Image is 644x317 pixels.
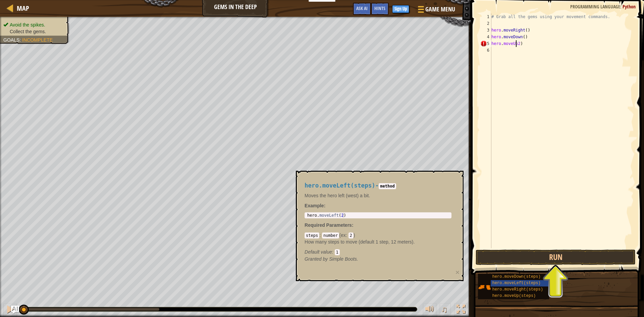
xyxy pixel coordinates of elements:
code: method [379,183,396,189]
span: Default value [305,249,332,255]
p: Moves the hero left (west) a bit. [305,192,451,199]
p: How many steps to move (default 1 step, 12 meters). [305,239,451,245]
code: number [322,232,339,239]
button: × [455,269,460,276]
strong: : [305,203,325,208]
code: steps [305,232,319,239]
span: : [352,222,354,228]
span: ex [341,232,346,238]
code: 1 [335,249,340,255]
span: : [332,249,335,255]
div: ( ) [305,232,451,255]
span: Granted by [305,256,329,262]
span: : [346,232,348,238]
span: : [319,232,322,238]
span: Example [305,203,324,208]
span: hero.moveLeft(steps) [305,182,375,189]
span: Required Parameters [305,222,352,228]
h4: - [305,182,451,189]
code: 2 [348,232,354,239]
em: Simple Boots. [305,256,358,262]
